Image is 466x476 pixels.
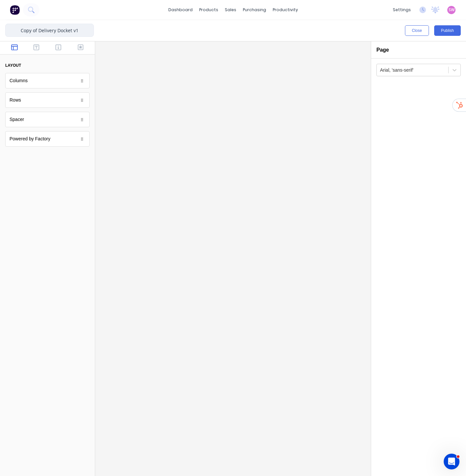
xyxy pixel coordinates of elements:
[240,5,269,15] div: purchasing
[405,25,429,36] button: Close
[10,77,28,84] div: Columns
[5,92,90,108] div: Rows
[5,60,90,71] button: layout
[390,5,414,15] div: settings
[376,47,389,53] h2: Page
[269,5,301,15] div: productivity
[10,135,51,142] div: Powered by Factory
[165,5,196,15] a: dashboard
[10,5,20,15] img: Factory
[434,25,461,36] button: Publish
[5,131,90,147] div: Powered by Factory
[449,7,455,13] span: SW
[222,5,240,15] div: sales
[5,73,90,88] div: Columns
[10,97,21,104] div: Rows
[196,5,222,15] div: products
[5,62,21,68] div: layout
[10,116,24,123] div: Spacer
[5,112,90,127] div: Spacer
[444,454,459,469] iframe: Intercom live chat
[5,24,94,37] input: Enter template name here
